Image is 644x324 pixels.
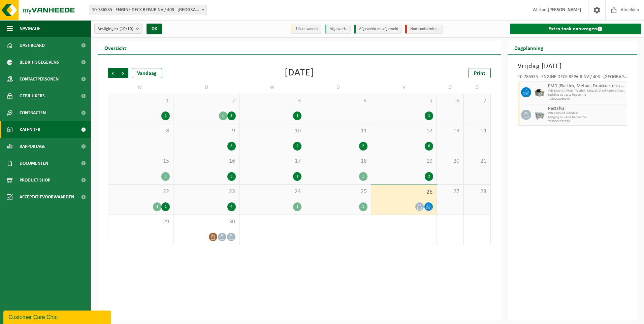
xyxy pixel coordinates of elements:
div: 2 [293,142,301,151]
div: 1 [293,172,301,181]
img: WB-5000-GAL-GY-01 [535,87,545,97]
span: 7 [467,97,487,105]
span: 2 [177,97,235,105]
strong: [PERSON_NAME] [548,7,581,12]
span: 9 [177,127,235,135]
span: Product Shop [20,172,50,189]
div: 1 [293,202,301,211]
span: 10 [243,127,301,135]
div: 1 [359,172,367,181]
span: PMD (Plastiek, Metaal, Drankkartons) (bedrijven) [548,84,625,89]
div: 1 [161,172,170,181]
span: Gebruikers [20,88,45,104]
button: Vestigingen(10/10) [94,24,142,34]
div: 2 [359,142,367,151]
span: Vestigingen [98,24,133,34]
span: 27 [440,188,460,195]
iframe: chat widget [3,309,112,324]
td: W [239,82,305,94]
span: 26 [375,189,433,196]
span: T250002072878 [548,120,625,124]
span: Kalender [20,121,40,138]
span: 21 [467,158,487,165]
span: 15 [111,158,170,165]
div: 1 [359,202,367,211]
span: Vorige [108,68,118,78]
count: (10/10) [120,27,133,31]
span: 8 [111,127,170,135]
span: 10-786535 - ENGINE DECK REPAIR NV / 403 - ANTWERPEN [89,5,206,15]
span: 30 [177,218,235,226]
span: 22 [111,188,170,195]
h3: Vrijdag [DATE] [518,61,627,71]
div: 1 [153,202,161,211]
span: Documenten [20,155,48,172]
td: Z [464,82,491,94]
li: Uit te voeren [291,25,321,34]
span: 29 [111,218,170,226]
span: 1 [111,97,170,105]
span: 11 [309,127,367,135]
span: Contracten [20,104,46,121]
div: 10-786535 - ENGINE DECK REPAIR NV / 403 - [GEOGRAPHIC_DATA] [518,75,627,82]
div: 1 [293,111,301,120]
li: Afgewerkt en afgemeld [354,25,402,34]
td: Z [437,82,464,94]
div: 4 [227,202,236,211]
li: Afgewerkt [325,25,351,34]
span: Dashboard [20,37,45,54]
span: 28 [467,188,487,195]
div: 1 [161,111,170,120]
span: Lediging op vaste frequentie [548,93,625,97]
button: OK [147,24,162,34]
h2: Overzicht [98,41,133,54]
span: 14 [467,127,487,135]
li: Non-conformiteit [405,25,443,34]
div: [DATE] [285,68,314,78]
td: D [305,82,371,94]
img: WB-2500-GAL-GY-01 [535,110,545,120]
span: 12 [375,127,433,135]
h2: Dagplanning [508,41,550,54]
div: Vandaag [132,68,162,78]
span: 6 [440,97,460,105]
span: 5 [375,97,433,105]
span: Restafval [548,106,625,111]
span: 19 [375,158,433,165]
span: Rapportage [20,138,45,155]
td: M [108,82,173,94]
span: 18 [309,158,367,165]
span: 16 [177,158,235,165]
div: 1 [425,111,433,120]
span: 17 [243,158,301,165]
span: Bedrijfsgegevens [20,54,59,71]
a: Print [469,68,491,78]
td: D [173,82,239,94]
span: Acceptatievoorwaarden [20,189,74,205]
span: 3 [243,97,301,105]
div: 6 [425,142,433,151]
span: 10-786535 - ENGINE DECK REPAIR NV / 403 - ANTWERPEN [89,5,207,15]
div: 1 [219,111,227,120]
a: Extra taak aanvragen [510,24,642,34]
span: Lediging op vaste frequentie [548,116,625,120]
div: 3 [227,142,236,151]
span: 23 [177,188,235,195]
div: 2 [425,172,433,181]
div: 3 [227,111,236,120]
span: WB-5000-GA PMD (Plastiek, Metaal, Drankkartons) (bedrijven) [548,89,625,93]
span: 20 [440,158,460,165]
td: V [371,82,437,94]
span: Print [474,71,485,76]
span: Navigatie [20,20,40,37]
span: 24 [243,188,301,195]
div: 3 [227,172,236,181]
div: 1 [161,202,170,211]
span: WB-2500-GA restafval [548,111,625,116]
span: Volgende [118,68,128,78]
span: 25 [309,188,367,195]
span: 4 [309,97,367,105]
span: 13 [440,127,460,135]
span: Contactpersonen [20,71,59,88]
